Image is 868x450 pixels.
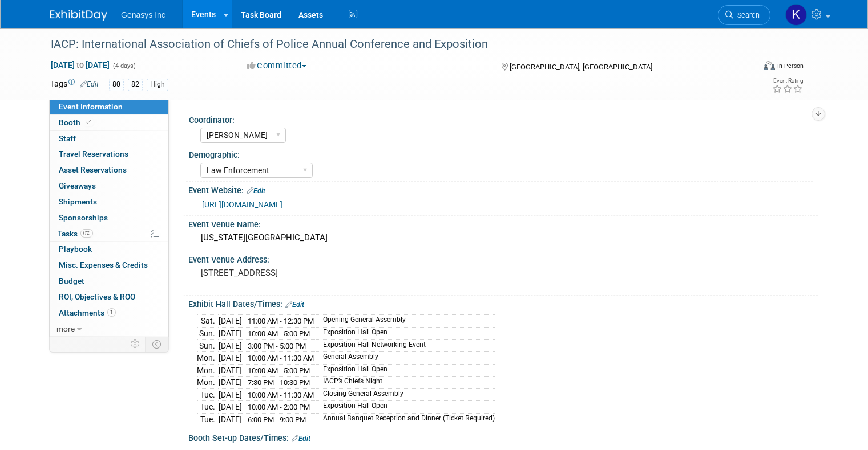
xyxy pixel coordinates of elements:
span: 3:00 PM - 5:00 PM [248,342,306,350]
div: Event Venue Name: [188,216,818,230]
img: Kate Lawson [785,4,807,26]
a: Tasks0% [50,226,168,242]
td: [DATE] [219,315,242,328]
td: Mon. [197,364,219,377]
td: Annual Banquet Reception and Dinner (Ticket Required) [316,413,495,425]
div: High [147,79,168,91]
a: Edit [285,301,304,309]
span: Booth [59,118,94,127]
a: Search [718,5,770,25]
a: ROI, Objectives & ROO [50,289,168,305]
td: Exposition Hall Open [316,401,495,414]
a: Attachments1 [50,305,168,321]
td: Exposition Hall Open [316,364,495,377]
td: Tags [50,78,99,91]
td: [DATE] [219,327,242,339]
span: 10:00 AM - 11:30 AM [248,391,314,399]
pre: [STREET_ADDRESS] [201,268,438,278]
a: Shipments [50,194,168,210]
span: Giveaways [59,181,96,190]
span: Budget [59,276,84,285]
div: Exhibit Hall Dates/Times: [188,296,818,310]
span: more [56,324,75,333]
a: Misc. Expenses & Credits [50,257,168,273]
td: [DATE] [219,401,242,414]
span: Playbook [59,244,92,253]
span: Misc. Expenses & Credits [59,260,148,269]
span: Sponsorships [59,213,108,222]
span: [DATE] [DATE] [50,60,110,70]
img: ExhibitDay [50,10,107,21]
span: Travel Reservations [59,149,128,158]
span: 11:00 AM - 12:30 PM [248,317,314,325]
td: [DATE] [219,388,242,401]
div: Event Website: [188,182,818,197]
span: 0% [80,229,93,238]
span: Shipments [59,197,97,206]
div: Event Venue Address: [188,251,818,265]
span: (4 days) [112,62,136,69]
span: Tasks [58,229,93,238]
a: Edit [80,80,99,88]
td: Exposition Hall Open [316,327,495,339]
a: Booth [50,115,168,130]
span: 6:00 PM - 9:00 PM [248,415,306,424]
td: Closing General Assembly [316,388,495,401]
td: Personalize Event Tab Strip [126,337,146,351]
td: Sun. [197,327,219,339]
td: Mon. [197,377,219,389]
td: Toggle Event Tabs [146,337,169,351]
td: IACP’s Chiefs Night [316,377,495,389]
span: ROI, Objectives & ROO [59,292,135,301]
span: Attachments [59,308,116,317]
span: Asset Reservations [59,165,127,174]
span: 7:30 PM - 10:30 PM [248,378,310,387]
a: Edit [247,187,265,195]
td: Mon. [197,352,219,365]
i: Booth reservation complete [86,119,91,125]
div: Event Rating [772,78,803,84]
td: Tue. [197,413,219,425]
td: [DATE] [219,413,242,425]
a: Event Information [50,99,168,114]
div: 80 [109,79,124,91]
a: [URL][DOMAIN_NAME] [202,200,282,209]
div: IACP: International Association of Chiefs of Police Annual Conference and Exposition [47,34,740,55]
td: Sat. [197,315,219,328]
span: Event Information [59,102,123,111]
a: more [50,321,168,337]
div: Event Format [692,59,804,76]
td: General Assembly [316,352,495,365]
span: Staff [59,134,76,143]
a: Playbook [50,242,168,257]
div: Coordinator: [189,112,813,126]
a: Budget [50,273,168,289]
span: Genasys Inc [121,10,165,19]
div: Booth Set-up Dates/Times: [188,429,818,444]
div: 82 [128,79,143,91]
img: Format-Inperson.png [764,61,775,70]
a: Staff [50,131,168,146]
span: 10:00 AM - 11:30 AM [248,354,314,362]
td: Tue. [197,401,219,414]
button: Committed [243,60,311,72]
td: Sun. [197,339,219,352]
span: 1 [107,308,116,317]
span: to [75,60,86,69]
td: Exposition Hall Networking Event [316,339,495,352]
a: Edit [292,435,310,443]
a: Sponsorships [50,210,168,226]
td: Opening General Assembly [316,315,495,328]
div: Demographic: [189,146,813,161]
td: [DATE] [219,352,242,365]
td: [DATE] [219,377,242,389]
div: In-Person [777,62,804,70]
span: 10:00 AM - 5:00 PM [248,366,310,375]
td: [DATE] [219,339,242,352]
a: Giveaways [50,178,168,194]
a: Asset Reservations [50,162,168,178]
span: Search [733,11,760,19]
div: [US_STATE][GEOGRAPHIC_DATA] [197,229,809,247]
td: [DATE] [219,364,242,377]
td: Tue. [197,388,219,401]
